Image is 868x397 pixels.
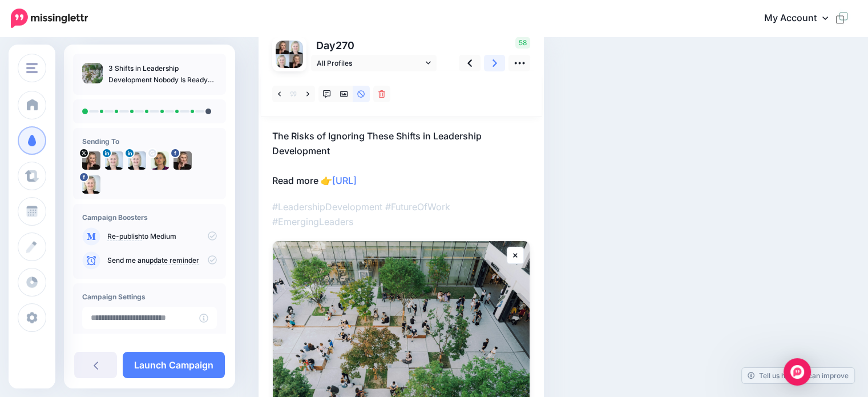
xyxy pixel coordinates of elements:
h4: Campaign Boosters [82,213,217,222]
a: Re-publish [107,232,142,241]
h4: Campaign Settings [82,292,217,301]
a: Tell us how we can improve [742,368,854,383]
p: to Medium [107,231,217,242]
a: All Profiles [311,55,437,71]
p: Send me an [107,255,217,266]
h4: Sending To [82,137,217,146]
div: Open Intercom Messenger [784,358,811,386]
a: update reminder [146,256,199,265]
span: All Profiles [317,57,423,69]
p: The Risks of Ignoring These Shifts in Leadership Development Read more 👉 [272,129,530,188]
a: My Account [753,5,851,33]
a: [URL] [332,175,357,186]
img: menu.png [26,63,38,73]
img: 292312747_168954832365514_641176905015721378_n-bsa126224.jpg [173,151,192,170]
img: 1613537522408-72136.png [105,151,123,170]
p: Day [311,37,438,54]
p: #LeadershipDevelopment #FutureOfWork #EmergingLeaders [272,199,530,229]
img: 1613537522408-72136.png [276,54,289,68]
img: 292312747_168954832365514_641176905015721378_n-bsa126224.jpg [289,54,303,68]
p: 3 Shifts in Leadership Development Nobody Is Ready For [108,63,217,86]
span: 270 [336,39,354,51]
img: 1613537522408-72136.png [289,41,303,54]
img: X6whf_Sg-72135.jpg [276,41,289,54]
img: 01c949f1236b2e8e3a5b1f7107869509_thumb.jpg [82,63,103,83]
img: AEdFTp4VN4Tx-fPZrlvZj-0QQNewSUG-gHbxQz7wyh5qEAs96-c-72138.png [151,151,169,170]
img: 1613537522408-72136.png [128,151,146,170]
img: X6whf_Sg-72135.jpg [82,151,100,170]
img: Missinglettr [11,9,88,28]
span: 58 [515,37,530,49]
img: 305475386_964416697833299_5218956657729974802_n-bsa126383.jpg [82,175,100,194]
